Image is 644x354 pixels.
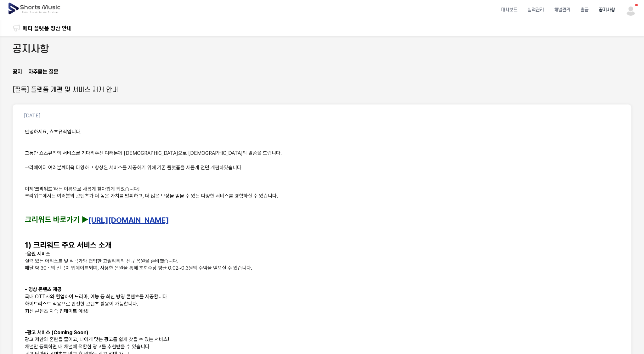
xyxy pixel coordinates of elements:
[13,24,20,32] img: 알림 아이콘
[523,2,549,18] a: 실적관리
[25,250,619,258] p: -
[25,186,34,192] span: 이제
[25,308,619,315] p: 최신 콘텐츠 지속 업데이트 예정!
[34,186,54,192] strong: '크리워드'
[88,215,169,224] a: [URL][DOMAIN_NAME]
[23,24,72,32] a: 메타 플랫폼 정산 안내
[95,150,282,156] span: 주신 여러분께 [DEMOGRAPHIC_DATA]으로 [DEMOGRAPHIC_DATA]의 말씀을 드립니다.
[25,301,619,308] p: 화이트리스트 적용으로 안전한 콘텐츠 활용이 가능합니다.
[25,150,619,157] p: 그동안 쇼츠뮤직의 서비스를 기다려
[25,265,252,271] span: 매달 약 30곡의 신곡이 업데이트되며, 사용한 음원을 통해 조회수당 평균 0.02~0.3원의 수익을 얻으실 수 있습니다.
[496,2,523,18] a: 대시보드
[66,165,243,171] span: 더욱 다양하고 향상된 서비스를 제공하기 위해 기존 플랫폼을 새롭게 전면 개편하였습니다.
[575,2,594,18] a: 출금
[25,293,619,301] p: 국내 OTT사와 협업하여 드라마, 예능 등 최신 방영 콘텐츠를 제공합니다.
[25,128,619,136] p: 안녕하세요, 쇼츠뮤직입니다.
[594,2,620,18] a: 공지사항
[13,68,22,79] a: 공지
[25,164,619,171] p: 크리에이터 여러분께
[27,251,50,257] strong: 음원 서비스
[25,193,278,199] span: 크리워드에서는 여러분의 콘텐츠가 더 높은 가치를 발휘하고, 더 많은 보상을 얻을 수 있는 다양한 서비스를 경험하실 수 있습니다.
[27,329,88,335] strong: 광고 서비스 (Coming Soon)
[25,258,178,264] span: 실력 있는 아티스트 및 작곡가와 협업한 고퀄리티의 신규 음원을 준비했습니다.
[13,42,49,56] h2: 공지사항
[25,344,151,350] span: 채널만 등록하면 내 채널에 적합한 광고를 추천받을 수 있습니다.
[25,329,619,336] p: -
[24,112,41,120] p: [DATE]
[25,286,62,292] strong: - 영상 콘텐츠 제공
[13,86,118,94] h2: [필독] 플랫폼 개편 및 서비스 재개 안내
[28,68,58,79] a: 자주묻는 질문
[25,336,619,343] p: 광고 제안의 혼란을 줄이고, 나에게 맞는 광고를 쉽게 찾을 수 있는 서비스!
[25,215,88,224] strong: 크리워드 바로가기 ▶
[625,4,636,16] img: 사용자 이미지
[25,240,112,250] strong: 1) 크리워드 주요 서비스 소개
[549,2,575,18] a: 채널관리
[54,186,139,192] span: 라는 이름으로 새롭게 찾아뵙게 되었습니다!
